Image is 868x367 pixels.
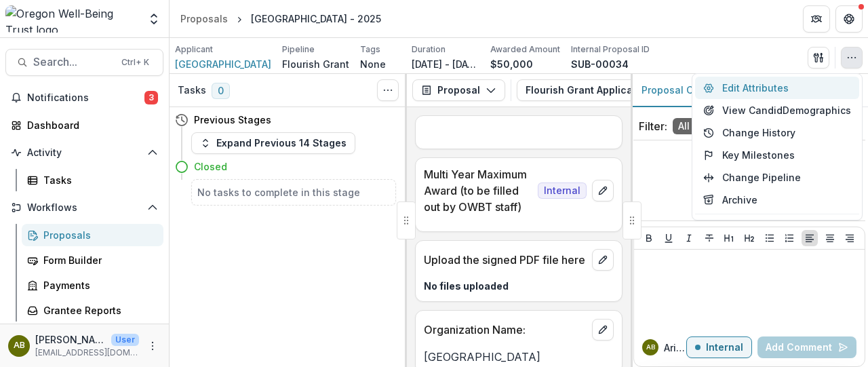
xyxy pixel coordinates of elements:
a: Proposals [175,9,233,28]
button: Align Right [842,230,858,246]
button: Underline [660,230,677,246]
p: Flourish Grant [282,57,349,71]
p: Tags [360,43,380,56]
button: edit [592,319,614,341]
a: [GEOGRAPHIC_DATA] [175,57,271,71]
p: $50,000 [490,57,533,71]
a: Grantee Reports [22,299,163,322]
button: Open entity switcher [144,5,163,33]
button: More [144,338,161,354]
div: Payments [43,278,153,292]
p: Organization Name: [424,322,587,338]
p: [EMAIL_ADDRESS][DOMAIN_NAME] [35,347,139,359]
button: Notifications3 [5,87,163,109]
p: No comments yet [639,151,860,166]
button: Open Workflows [5,197,163,218]
p: None [360,57,386,71]
div: Proposals [180,12,228,26]
a: Dashboard [5,114,163,136]
p: [GEOGRAPHIC_DATA] [424,349,614,365]
button: Bullet List [762,230,778,246]
button: Align Center [822,230,838,246]
button: Add Comment [757,336,856,358]
button: Heading 1 [721,230,737,246]
div: Tasks [43,173,153,187]
p: Pipeline [282,43,315,56]
span: All ( 0 ) [673,118,711,134]
button: Open Activity [5,142,163,163]
p: Internal Proposal ID [571,43,650,56]
div: [GEOGRAPHIC_DATA] - 2025 [251,12,381,26]
p: [PERSON_NAME] [35,332,106,347]
nav: breadcrumb [175,9,387,28]
div: Arien Bates [646,344,655,351]
div: Dashboard [27,118,153,132]
button: Italicize [681,230,697,246]
button: Search... [5,49,163,76]
div: Proposals [43,228,153,242]
button: Internal [686,336,752,358]
h3: Tasks [178,85,206,96]
div: Arien Bates [14,341,25,350]
p: Upload the signed PDF file here [424,252,587,268]
span: Notifications [27,92,144,104]
a: Payments [22,274,163,296]
button: Heading 2 [741,230,757,246]
span: Search... [33,56,113,69]
h4: Closed [194,159,227,174]
p: Internal [706,342,743,353]
span: Internal [538,182,587,199]
div: Form Builder [43,253,153,267]
p: Multi Year Maximum Award (to be filled out by OWBT staff) [424,166,532,215]
div: Grantee Reports [43,303,153,317]
button: Toggle View Cancelled Tasks [377,79,399,101]
p: SUB-00034 [571,57,629,71]
button: edit [592,180,614,201]
button: Expand Previous 14 Stages [191,132,355,154]
span: Workflows [27,202,142,214]
p: Duration [412,43,446,56]
button: Bold [641,230,657,246]
button: edit [592,249,614,271]
button: Get Help [835,5,863,33]
button: Strike [701,230,717,246]
button: Proposal [412,79,505,101]
a: Tasks [22,169,163,191]
p: Filter: [639,118,667,134]
button: Flourish Grant Application [517,79,692,101]
h4: Previous Stages [194,113,271,127]
p: Applicant [175,43,213,56]
span: Activity [27,147,142,159]
button: Ordered List [781,230,797,246]
p: No files uploaded [424,279,614,293]
p: [DATE] - [DATE] [412,57,479,71]
a: Proposals [22,224,163,246]
p: User [111,334,139,346]
button: Align Left [802,230,818,246]
a: Form Builder [22,249,163,271]
h5: No tasks to complete in this stage [197,185,390,199]
span: 3 [144,91,158,104]
img: Oregon Well-Being Trust logo [5,5,139,33]
p: Awarded Amount [490,43,560,56]
p: Arien B [664,341,686,355]
div: Ctrl + K [119,55,152,70]
span: 0 [212,83,230,99]
button: Partners [803,5,830,33]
